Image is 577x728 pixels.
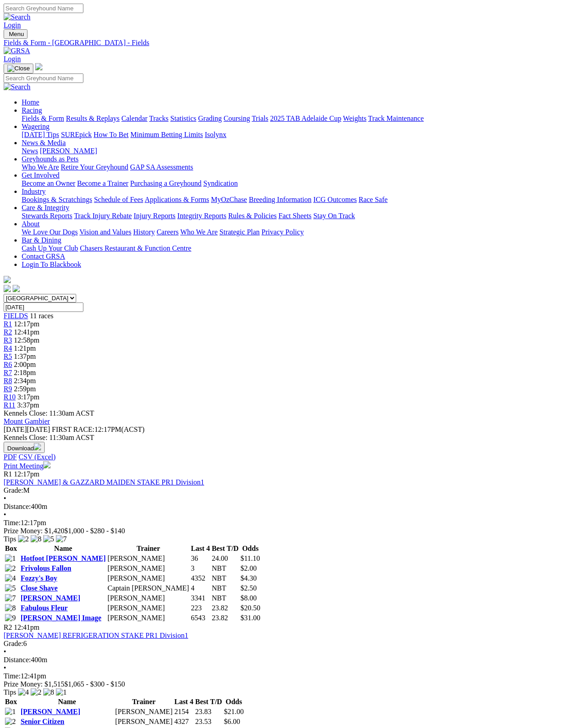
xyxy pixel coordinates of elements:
[4,83,31,91] img: Search
[22,196,92,203] a: Bookings & Scratchings
[21,594,80,602] a: [PERSON_NAME]
[195,707,223,716] td: 23.83
[4,336,12,344] a: R3
[4,656,31,664] span: Distance:
[4,369,12,376] a: R7
[224,697,244,706] th: Odds
[4,377,12,385] a: R8
[211,594,239,603] td: NBT
[4,640,23,647] span: Grade:
[22,179,573,188] div: Get Involved
[211,564,239,573] td: NBT
[4,73,83,83] input: Search
[4,680,573,688] div: Prize Money: $1,515
[14,470,40,478] span: 12:17pm
[18,453,55,461] a: CSV (Excel)
[252,114,268,122] a: Trials
[5,698,17,705] span: Box
[4,55,21,63] a: Login
[4,312,28,320] a: FIELDS
[4,285,11,292] img: facebook.svg
[14,377,36,385] span: 2:34pm
[4,527,573,535] div: Prize Money: $1,420
[4,672,21,680] span: Time:
[22,123,50,130] a: Wagering
[133,212,175,220] a: Injury Reports
[22,139,66,147] a: News & Media
[22,212,72,220] a: Stewards Reports
[4,494,6,502] span: •
[368,114,424,122] a: Track Maintenance
[4,401,15,409] a: R11
[4,648,6,655] span: •
[5,614,16,622] img: 9
[5,574,16,582] img: 4
[14,369,36,376] span: 2:18pm
[107,604,190,613] td: [PERSON_NAME]
[5,545,17,552] span: Box
[211,614,239,623] td: 23.82
[5,708,16,716] img: 1
[14,320,40,328] span: 12:17pm
[115,697,173,706] th: Trainer
[22,179,75,187] a: Become an Owner
[190,574,210,583] td: 4352
[4,486,23,494] span: Grade:
[22,114,64,122] a: Fields & Form
[4,486,573,494] div: M
[22,131,59,138] a: [DATE] Tips
[22,131,573,139] div: Wagering
[115,717,173,726] td: [PERSON_NAME]
[22,163,59,171] a: Who We Are
[4,503,573,511] div: 400m
[22,228,573,236] div: About
[4,640,573,648] div: 6
[211,604,239,613] td: 23.82
[4,320,12,328] span: R1
[240,584,256,592] span: $2.50
[145,196,209,203] a: Applications & Forms
[190,544,210,553] th: Last 4
[130,163,193,171] a: GAP SA Assessments
[22,204,69,211] a: Care & Integrity
[313,212,355,220] a: Stay On Track
[13,285,20,292] img: twitter.svg
[5,718,16,726] img: 2
[4,353,12,360] a: R5
[21,708,80,715] a: [PERSON_NAME]
[7,65,30,72] img: Close
[261,228,304,236] a: Privacy Policy
[31,688,41,696] img: 2
[4,453,17,461] a: PDF
[21,574,57,582] a: Fozzy's Boy
[190,554,210,563] td: 36
[5,604,16,612] img: 8
[14,336,40,344] span: 12:58pm
[224,718,240,725] span: $6.00
[56,688,67,696] img: 1
[14,361,36,368] span: 2:00pm
[177,212,226,220] a: Integrity Reports
[77,179,128,187] a: Become a Trainer
[4,385,12,393] a: R9
[43,535,54,543] img: 5
[198,114,222,122] a: Grading
[5,554,16,563] img: 1
[22,98,39,106] a: Home
[43,688,54,696] img: 8
[4,328,12,336] span: R2
[190,604,210,613] td: 223
[4,276,11,283] img: logo-grsa-white.png
[240,544,261,553] th: Odds
[4,470,12,478] span: R1
[21,584,58,592] a: Close Shave
[211,544,239,553] th: Best T/D
[249,196,311,203] a: Breeding Information
[22,106,42,114] a: Racing
[61,163,128,171] a: Retire Your Greyhound
[174,697,194,706] th: Last 4
[180,228,218,236] a: Who We Are
[190,594,210,603] td: 3341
